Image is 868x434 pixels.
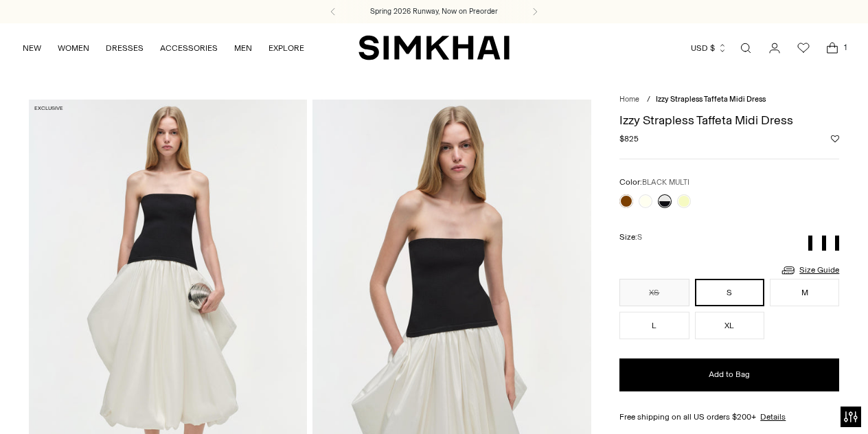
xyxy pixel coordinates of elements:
span: $825 [619,133,639,145]
span: Add to Bag [709,369,750,380]
nav: breadcrumbs [619,94,839,106]
button: Add to Bag [619,358,839,391]
a: DRESSES [106,33,144,63]
span: S [637,233,642,242]
a: NEW [23,33,41,63]
a: MEN [234,33,252,63]
a: WOMEN [58,33,89,63]
div: Free shipping on all US orders $200+ [619,411,839,423]
a: Go to the account page [761,34,788,62]
div: / [647,94,650,106]
iframe: Sign Up via Text for Offers [11,382,138,423]
button: Add to Wishlist [831,135,839,143]
button: XS [619,279,689,306]
button: S [695,279,764,306]
label: Color: [619,176,689,189]
label: Size: [619,231,642,244]
a: Open search modal [732,34,759,62]
button: L [619,312,689,339]
a: Open cart modal [819,34,846,62]
a: SIMKHAI [358,34,510,61]
a: Details [760,411,786,423]
a: Home [619,95,639,104]
button: USD $ [691,33,727,63]
button: M [770,279,839,306]
a: EXPLORE [269,33,304,63]
h1: Izzy Strapless Taffeta Midi Dress [619,114,839,126]
button: XL [695,312,764,339]
span: 1 [839,41,852,54]
span: Izzy Strapless Taffeta Midi Dress [656,95,766,104]
a: Wishlist [790,34,817,62]
span: BLACK MULTI [642,178,689,187]
a: ACCESSORIES [160,33,218,63]
a: Size Guide [780,262,839,279]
